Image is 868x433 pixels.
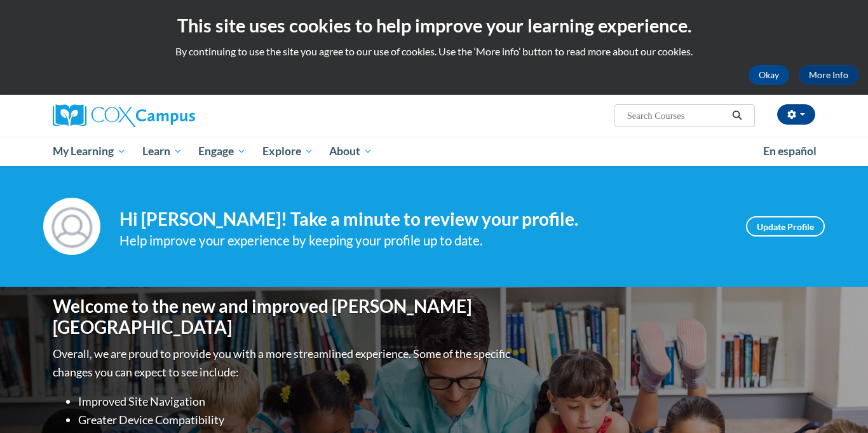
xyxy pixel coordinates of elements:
[53,104,195,127] img: Cox Campus
[134,137,191,166] a: Learn
[44,137,134,166] a: My Learning
[322,137,381,166] a: About
[53,144,126,159] span: My Learning
[10,13,858,38] h2: This site uses cookies to help improve your learning experience.
[763,144,817,158] span: En español
[119,230,727,251] div: Help improve your experience by keeping your profile up to date.
[34,137,834,166] div: Main menu
[755,138,825,165] a: En español
[777,104,815,125] button: Account Settings
[78,392,513,411] li: Improved Site Navigation
[53,345,513,381] p: Overall, we are proud to provide you with a more streamlined experience. Some of the specific cha...
[53,296,513,338] h1: Welcome to the new and improved [PERSON_NAME][GEOGRAPHIC_DATA]
[329,144,372,159] span: About
[198,144,246,159] span: Engage
[10,45,858,58] p: By continuing to use the site you agree to our use of cookies. Use the ‘More info’ button to read...
[254,137,322,166] a: Explore
[53,104,294,127] a: Cox Campus
[190,137,254,166] a: Engage
[728,108,747,123] button: Search
[749,65,789,85] button: Okay
[799,65,858,85] a: More Info
[746,216,825,237] a: Update Profile
[43,198,100,255] img: Profile Image
[626,108,728,123] input: Search Courses
[142,144,182,159] span: Learn
[262,144,313,159] span: Explore
[78,411,513,429] li: Greater Device Compatibility
[119,209,727,230] h4: Hi [PERSON_NAME]! Take a minute to review your profile.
